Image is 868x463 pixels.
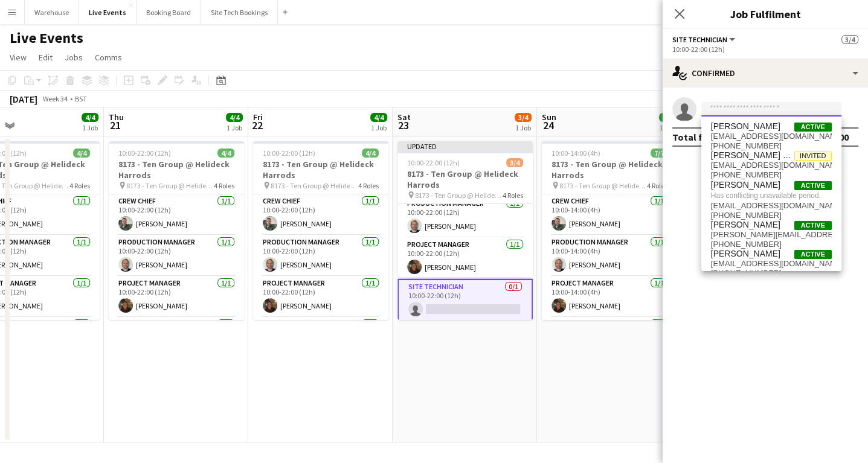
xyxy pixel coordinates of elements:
button: Booking Board [137,1,201,24]
span: Charly Aiken Senior [711,150,794,161]
app-card-role: Site Technician4/4 [542,318,677,411]
a: Edit [34,49,57,65]
div: 1 Job [515,123,531,132]
app-card-role: Production Manager1/110:00-22:00 (12h)[PERSON_NAME] [253,235,388,276]
span: +447944039411 [711,170,832,180]
app-card-role: Site Technician0/110:00-22:00 (12h) [397,279,533,322]
span: 23 [396,118,411,132]
app-job-card: 10:00-14:00 (4h)7/78173 - Ten Group @ Helideck Harrods 8173 - Ten Group @ Helideck Harrods4 Roles... [542,141,677,320]
span: Week 34 [40,94,70,103]
span: 4/4 [73,148,90,158]
span: View [10,52,27,63]
h3: 8173 - Ten Group @ Helideck Harrods [109,159,244,180]
a: Comms [90,49,127,65]
span: David Allen [711,249,780,259]
span: Jobs [65,52,83,63]
span: 21 [107,118,124,132]
app-job-card: 10:00-22:00 (12h)4/48173 - Ten Group @ Helideck Harrods 8173 - Ten Group @ Helideck Harrods4 Role... [253,141,388,320]
app-card-role: Site Technician1/1 [253,318,388,359]
button: Warehouse [25,1,79,24]
span: 4 Roles [358,181,379,190]
span: 24 [540,118,556,132]
div: 10:00-22:00 (12h) [672,45,858,54]
span: Thu [109,112,124,123]
span: 4/4 [217,148,234,158]
div: 1 Job [82,123,98,132]
span: +447478709545 [711,211,832,220]
span: Active [794,250,832,259]
span: 10:00-14:00 (4h) [551,148,600,158]
h3: Job Fulfilment [663,6,868,22]
span: 4/4 [226,113,243,122]
span: Active [794,123,832,132]
span: 4/4 [362,148,379,158]
div: Updated [397,141,533,151]
app-card-role: Crew Chief1/110:00-14:00 (4h)[PERSON_NAME] [542,194,677,235]
span: 4/4 [370,113,387,122]
span: 7/7 [651,148,667,158]
span: Joe Allan [711,220,780,230]
div: Total fee [672,131,713,143]
app-job-card: 10:00-22:00 (12h)4/48173 - Ten Group @ Helideck Harrods 8173 - Ten Group @ Helideck Harrods4 Role... [109,141,244,320]
span: Active [794,181,832,190]
span: Dillan Akers [711,180,780,190]
div: 1 Job [227,123,242,132]
h1: Live Events [10,29,83,47]
span: 4 Roles [214,181,234,190]
span: 10:00-22:00 (12h) [118,148,171,158]
a: View [5,49,31,65]
app-card-role: Project Manager1/110:00-22:00 (12h)[PERSON_NAME] [397,238,533,279]
div: 1 Job [371,123,387,132]
app-card-role: Site Technician1/1 [109,318,244,359]
span: Fri [253,112,263,123]
button: Site Technician [672,35,737,44]
app-card-role: Production Manager1/110:00-22:00 (12h)[PERSON_NAME] [109,235,244,276]
button: Live Events [79,1,137,24]
span: 22 [251,118,263,132]
app-card-role: Crew Chief1/110:00-22:00 (12h)[PERSON_NAME] [253,194,388,235]
span: Active [794,221,832,230]
span: 4 Roles [647,181,667,190]
app-card-role: Project Manager1/110:00-22:00 (12h)[PERSON_NAME] [253,276,388,318]
button: Site Tech Bookings [201,1,278,24]
span: Has conflicting unavailable period. [711,190,832,201]
div: Confirmed [663,59,868,88]
div: BST [75,94,87,103]
span: +4407769492205 [711,141,832,151]
span: Oluwagbenga Afolabi [711,121,780,132]
span: Sun [542,112,556,123]
span: joe@joeallan.co.uk [711,230,832,240]
h3: 8173 - Ten Group @ Helideck Harrods [253,159,388,180]
span: geevocals@gmail.com [711,132,832,141]
span: +447933568048 [711,240,832,249]
app-job-card: Updated10:00-22:00 (12h)3/48173 - Ten Group @ Helideck Harrods 8173 - Ten Group @ Helideck Harrod... [397,141,533,320]
span: 10:00-22:00 (12h) [263,148,315,158]
span: charly@wiseproductions.co.uk [711,161,832,170]
span: dillanakers@gmail.com [711,201,832,211]
h3: 8173 - Ten Group @ Helideck Harrods [397,168,533,190]
span: 7/7 [659,113,676,122]
span: 3/4 [515,113,532,122]
span: Sat [397,112,411,123]
span: 8173 - Ten Group @ Helideck Harrods [415,191,503,200]
app-card-role: Crew Chief1/110:00-22:00 (12h)[PERSON_NAME] [109,194,244,235]
app-card-role: Production Manager1/110:00-22:00 (12h)[PERSON_NAME] [397,197,533,238]
h3: 8173 - Ten Group @ Helideck Harrods [542,159,677,180]
app-card-role: Project Manager1/110:00-22:00 (12h)[PERSON_NAME] [109,276,244,318]
app-card-role: Production Manager1/110:00-14:00 (4h)[PERSON_NAME] [542,235,677,276]
span: 8173 - Ten Group @ Helideck Harrods [271,181,358,190]
span: Comms [95,52,122,63]
span: Invited [794,152,832,161]
span: 3/4 [506,158,523,167]
span: 4 Roles [69,181,90,190]
span: 8173 - Ten Group @ Helideck Harrods [559,181,647,190]
app-card-role: Project Manager1/110:00-14:00 (4h)[PERSON_NAME] [542,276,677,318]
span: 8173 - Ten Group @ Helideck Harrods [126,181,214,190]
span: Edit [39,52,53,63]
span: Site Technician [672,35,727,44]
span: 4 Roles [503,191,523,200]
